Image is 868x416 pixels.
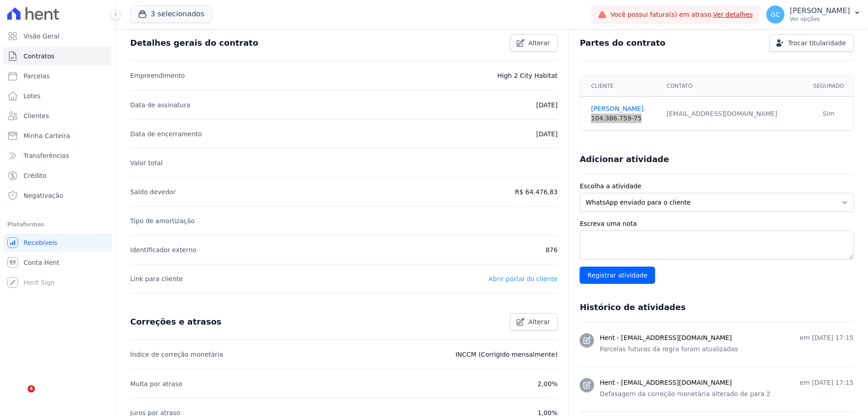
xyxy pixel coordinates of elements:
[599,378,731,387] h3: Hent - [EMAIL_ADDRESS][DOMAIN_NAME]
[580,302,685,313] h3: Histórico de atividades
[130,316,222,327] h3: Correções e atrasos
[580,76,661,97] th: Cliente
[4,234,112,252] a: Recebíveis
[528,317,550,326] span: Alterar
[4,186,112,205] a: Negativação
[4,47,112,65] a: Contratos
[515,186,557,197] p: R$ 64.476,83
[580,182,854,191] label: Escolha a atividade
[130,38,258,48] h3: Detalhes gerais do contrato
[4,167,112,185] a: Crédito
[713,11,753,18] a: Ver detalhes
[24,72,50,81] span: Parcelas
[800,378,854,387] p: em [DATE] 17:15
[24,52,54,61] span: Contratos
[580,267,655,284] input: Registrar atividade
[536,100,557,110] p: [DATE]
[24,111,49,120] span: Clientes
[580,38,665,48] h3: Partes do contrato
[667,109,799,119] div: [EMAIL_ADDRESS][DOMAIN_NAME]
[510,34,558,52] a: Alterar
[497,70,557,81] p: High 2 City Habitat
[130,215,195,226] p: Tipo de amortização
[800,333,854,343] p: em [DATE] 17:15
[24,258,59,267] span: Conta Hent
[546,244,558,255] p: 876
[130,158,163,168] p: Valor total
[488,275,557,282] a: Abrir portal do cliente
[130,186,176,197] p: Saldo devedor
[538,378,557,389] p: 2,00%
[4,253,112,272] a: Conta Hent
[4,87,112,105] a: Lotes
[4,27,112,45] a: Visão Geral
[130,129,202,139] p: Data de encerramento
[24,131,70,140] span: Minha Carteira
[24,238,57,247] span: Recebíveis
[455,349,557,360] p: INCCM (Corrigido mensalmente)
[4,67,112,85] a: Parcelas
[130,70,185,81] p: Empreendimento
[24,151,69,160] span: Transferências
[580,154,669,165] h3: Adicionar atividade
[130,273,183,284] p: Link para cliente
[24,32,60,41] span: Visão Geral
[591,104,656,114] a: [PERSON_NAME]
[769,34,854,52] a: Trocar titularidade
[599,344,854,354] p: Parcelas futuras da regra foram atualizadas
[591,114,656,123] div: 104.386.759-75
[804,97,853,131] td: Sim
[510,313,558,330] a: Alterar
[790,6,850,15] p: [PERSON_NAME]
[7,219,108,230] div: Plataformas
[661,76,804,97] th: Contato
[9,385,31,407] iframe: Intercom live chat
[4,127,112,145] a: Minha Carteira
[24,191,63,200] span: Negativação
[788,38,846,48] span: Trocar titularidade
[130,5,212,23] button: 3 selecionados
[580,219,854,229] label: Escreva uma nota
[4,147,112,165] a: Transferências
[610,10,753,19] span: Você possui fatura(s) em atraso.
[528,38,550,48] span: Alterar
[771,11,780,18] span: GC
[4,107,112,125] a: Clientes
[130,349,223,360] p: Índice de correção monetária
[130,244,196,255] p: Identificador externo
[130,378,182,389] p: Multa por atraso
[24,171,47,180] span: Crédito
[790,15,850,23] p: Ver opções
[536,129,557,139] p: [DATE]
[759,2,868,27] button: GC [PERSON_NAME] Ver opções
[28,385,35,392] span: 4
[130,100,190,110] p: Data de assinatura
[804,76,853,97] th: Segurado
[599,333,731,343] h3: Hent - [EMAIL_ADDRESS][DOMAIN_NAME]
[24,91,41,100] span: Lotes
[599,389,854,399] p: Defasagem da correção monetária alterado de para 2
